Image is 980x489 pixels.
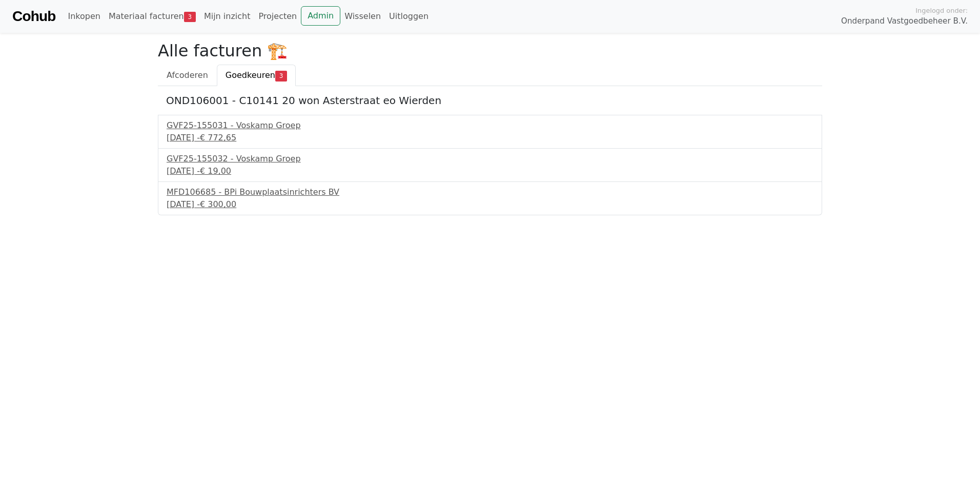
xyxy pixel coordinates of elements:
div: GVF25-155031 - Voskamp Groep [167,119,813,132]
a: Inkopen [64,6,104,27]
a: Mijn inzicht [200,6,255,27]
h2: Alle facturen 🏗️ [158,41,822,60]
span: 3 [184,12,196,22]
a: Cohub [12,4,55,29]
a: Uitloggen [385,6,433,27]
a: Wisselen [340,6,385,27]
h5: OND106001 - C10141 20 won Asterstraat eo Wierden [166,94,814,107]
span: Afcoderen [167,70,208,80]
a: Admin [301,6,340,26]
div: GVF25-155032 - Voskamp Groep [167,153,813,165]
a: GVF25-155031 - Voskamp Groep[DATE] -€ 772,65 [167,119,813,144]
a: Materiaal facturen3 [105,6,200,27]
a: Goedkeuren3 [217,65,296,86]
a: Projecten [254,6,301,27]
span: € 772,65 [200,133,236,142]
a: Afcoderen [158,65,217,86]
span: 3 [275,71,287,81]
a: GVF25-155032 - Voskamp Groep[DATE] -€ 19,00 [167,153,813,177]
a: MFD106685 - BPi Bouwplaatsinrichters BV[DATE] -€ 300,00 [167,186,813,211]
span: Ingelogd onder: [915,6,968,15]
span: € 19,00 [200,166,231,176]
span: Onderpand Vastgoedbeheer B.V. [841,15,968,27]
div: [DATE] - [167,165,813,177]
span: € 300,00 [200,199,236,209]
div: [DATE] - [167,132,813,144]
div: MFD106685 - BPi Bouwplaatsinrichters BV [167,186,813,198]
div: [DATE] - [167,198,813,211]
span: Goedkeuren [226,70,275,80]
